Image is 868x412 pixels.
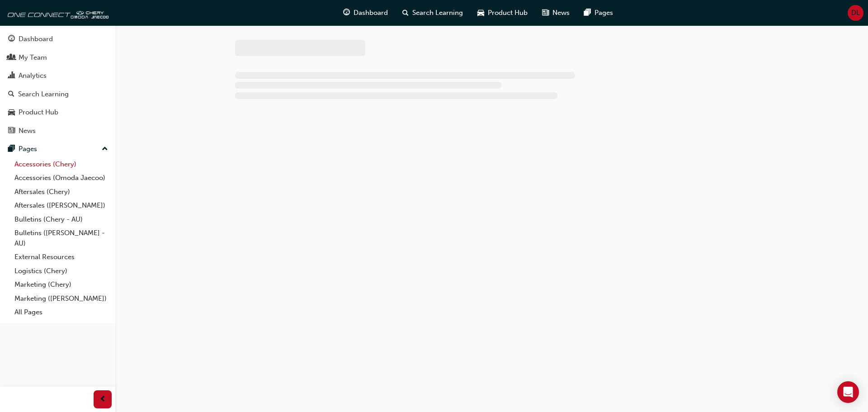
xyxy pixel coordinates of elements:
[8,54,15,62] span: people-icon
[11,171,112,185] a: Accessories (Omoda Jaecoo)
[4,123,112,139] a: News
[11,185,112,199] a: Aftersales (Chery)
[343,7,350,19] span: guage-icon
[4,49,112,66] a: My Team
[4,31,112,47] a: Dashboard
[18,89,69,99] div: Search Learning
[102,143,108,155] span: up-icon
[8,109,15,117] span: car-icon
[4,86,112,103] a: Search Learning
[542,7,549,19] span: news-icon
[402,7,409,19] span: search-icon
[395,4,470,22] a: search-iconSearch Learning
[19,71,47,81] div: Analytics
[11,250,112,264] a: External Resources
[552,8,570,18] span: News
[354,8,388,18] span: Dashboard
[8,145,15,153] span: pages-icon
[470,4,535,22] a: car-iconProduct Hub
[11,305,112,319] a: All Pages
[11,292,112,306] a: Marketing ([PERSON_NAME])
[8,127,15,135] span: news-icon
[8,35,15,43] span: guage-icon
[5,4,108,22] img: oneconnect
[477,7,484,19] span: car-icon
[584,7,591,19] span: pages-icon
[19,52,47,63] div: My Team
[577,4,620,22] a: pages-iconPages
[4,67,112,84] a: Analytics
[11,157,112,171] a: Accessories (Chery)
[488,8,528,18] span: Product Hub
[535,4,577,22] a: news-iconNews
[19,107,58,118] div: Product Hub
[336,4,395,22] a: guage-iconDashboard
[8,90,14,99] span: search-icon
[594,8,613,18] span: Pages
[11,264,112,278] a: Logistics (Chery)
[11,226,112,250] a: Bulletins ([PERSON_NAME] - AU)
[848,5,863,21] button: DL
[837,381,859,403] div: Open Intercom Messenger
[851,8,860,18] span: DL
[19,144,37,154] div: Pages
[11,213,112,227] a: Bulletins (Chery - AU)
[412,8,463,18] span: Search Learning
[11,199,112,213] a: Aftersales ([PERSON_NAME])
[4,104,112,121] a: Product Hub
[4,29,112,141] button: DashboardMy TeamAnalyticsSearch LearningProduct HubNews
[11,278,112,292] a: Marketing (Chery)
[19,126,36,136] div: News
[4,141,112,157] button: Pages
[99,394,106,405] span: prev-icon
[19,34,53,44] div: Dashboard
[8,72,15,80] span: chart-icon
